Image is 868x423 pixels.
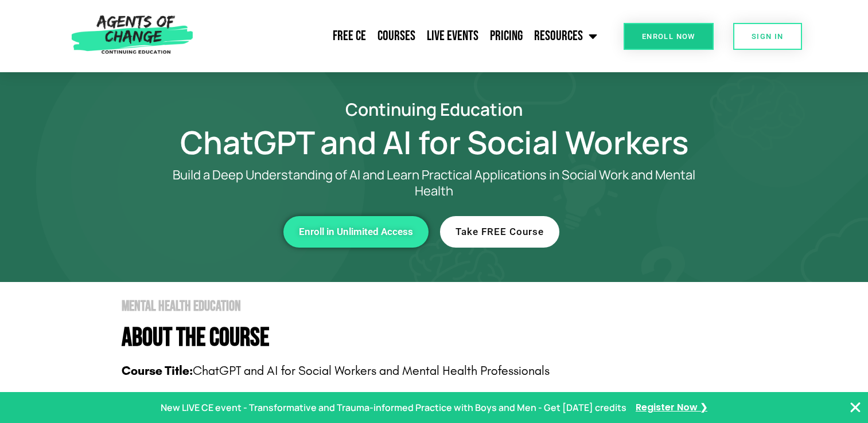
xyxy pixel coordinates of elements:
[299,227,413,237] span: Enroll in Unlimited Access
[122,362,761,380] p: ChatGPT and AI for Social Workers and Mental Health Professionals
[122,299,761,314] h2: Mental Health Education
[327,22,372,50] a: Free CE
[283,216,429,248] a: Enroll in Unlimited Access
[372,22,421,50] a: Courses
[161,399,626,416] p: New LIVE CE event - Transformative and Trauma-informed Practice with Boys and Men - Get [DATE] cr...
[421,22,484,50] a: Live Events
[624,23,714,50] a: Enroll Now
[642,33,695,40] span: Enroll Now
[752,33,784,40] span: SIGN IN
[198,22,604,50] nav: Menu
[107,101,761,117] h2: Continuing Education
[440,216,559,248] a: Take FREE Course
[456,227,544,237] span: Take FREE Course
[122,363,193,378] b: Course Title:
[107,129,761,155] h1: ChatGPT and AI for Social Workers
[528,22,603,50] a: Resources
[733,23,802,50] a: SIGN IN
[153,167,715,199] p: Build a Deep Understanding of AI and Learn Practical Applications in Social Work and Mental Health
[636,399,707,416] a: Register Now ❯
[848,401,862,414] button: Close Banner
[122,325,761,351] h4: About The Course
[484,22,528,50] a: Pricing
